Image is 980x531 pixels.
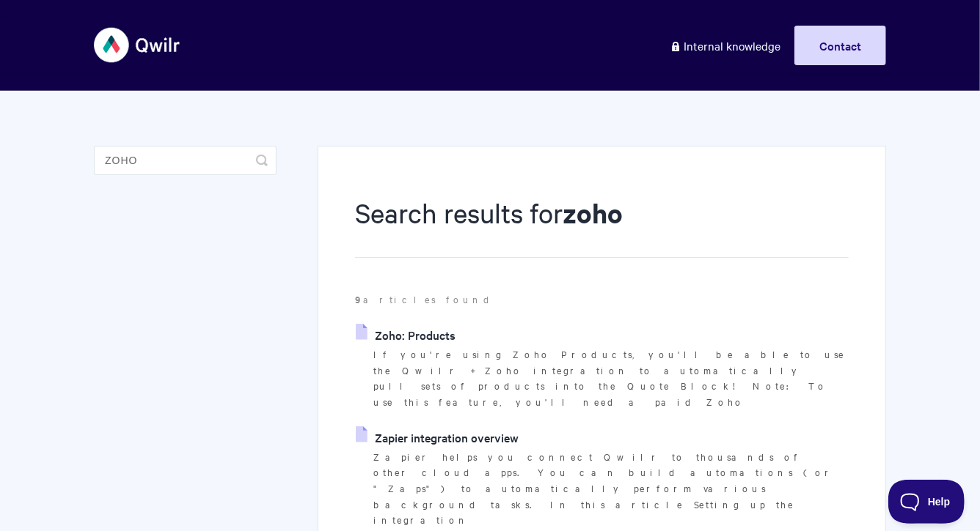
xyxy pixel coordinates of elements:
[563,195,623,231] strong: zoho
[794,26,886,65] a: Contact
[356,324,456,346] a: Zoho: Products
[355,292,849,308] p: articles found
[659,26,791,65] a: Internal knowledge
[356,426,519,448] a: Zapier integration overview
[94,146,277,175] input: Search
[373,449,849,529] p: Zapier helps you connect Qwilr to thousands of other cloud apps. You can build automations (or "Z...
[888,480,965,524] iframe: Toggle Customer Support
[94,18,181,73] img: Qwilr Help Center
[355,292,363,306] strong: 9
[355,194,849,258] h1: Search results for
[373,346,849,410] p: If you're using Zoho Products, you'll be able to use the Qwilr + Zoho integration to automaticall...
